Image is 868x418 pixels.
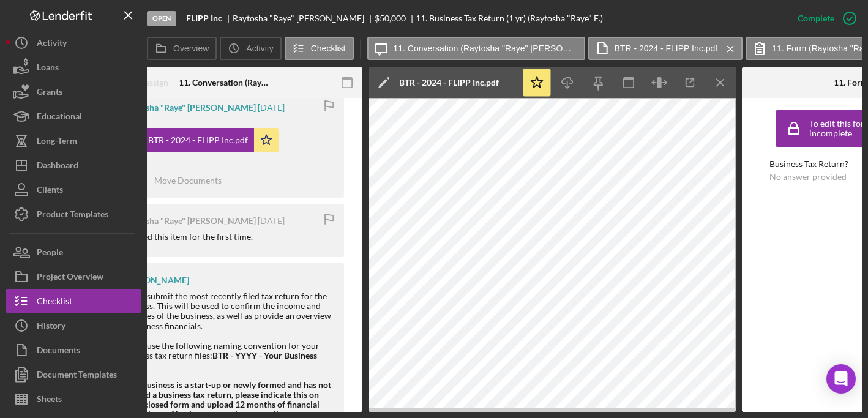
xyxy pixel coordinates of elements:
div: Long-Term [37,129,77,156]
label: Activity [246,43,273,53]
div: Raytosha "Raye" [PERSON_NAME] [233,13,375,23]
button: Sheets [6,387,141,411]
div: BTR - 2024 - FLIPP Inc.pdf [399,78,499,88]
button: BTR - 2024 - FLIPP Inc.pdf [124,128,279,152]
button: Overview [147,37,217,60]
button: Dashboard [6,153,141,177]
div: Open [147,11,176,26]
div: Documents [37,338,80,365]
div: Open Intercom Messenger [826,364,856,394]
div: Sheets [37,387,62,414]
div: Educational [37,104,82,132]
button: History [6,313,141,338]
b: FLIPP Inc [186,13,222,23]
div: Grants [37,80,62,107]
label: BTR - 2024 - FLIPP Inc.pdf [615,43,718,53]
div: Complete [798,6,834,31]
button: Educational [6,104,141,129]
button: Long-Term [6,129,141,153]
div: Checklist [37,289,72,316]
div: [PERSON_NAME] [121,275,189,285]
button: 11. Conversation (Raytosha "Raye" [PERSON_NAME]) [367,37,585,60]
div: Please submit the most recently filed tax return for the business. This will be used to confirm t... [121,291,332,370]
div: Reassign [135,70,168,95]
div: Product Templates [37,202,108,230]
div: Activity [37,31,67,58]
div: Project Overview [37,264,103,292]
div: History [37,313,65,341]
div: No answer provided [769,172,847,182]
button: Activity [220,37,281,60]
div: 11. Conversation (Raytosha "Raye" [PERSON_NAME]) [179,78,271,88]
button: Complete [785,6,862,31]
div: Raytosha "Raye" [PERSON_NAME] [124,103,256,113]
div: Clients [37,177,63,205]
button: BTR - 2024 - FLIPP Inc.pdf [588,37,743,60]
div: Viewed this item for the first time. [124,232,253,242]
div: BTR - 2024 - FLIPP Inc.pdf [148,135,248,145]
label: Overview [173,43,209,53]
div: People [37,240,63,267]
button: Documents [6,338,141,362]
button: Document Templates [6,362,141,387]
time: 2025-08-28 22:05 [258,103,285,113]
strong: BTR - YYYY - Your Business Name [121,350,317,370]
button: Product Templates [6,202,141,226]
button: Clients [6,177,141,202]
button: Project Overview [6,264,141,289]
div: Loans [37,55,59,83]
button: Loans [6,55,141,80]
div: Raytosha "Raye" [PERSON_NAME] [124,216,256,226]
div: Document Templates [37,362,117,390]
span: Move Documents [154,175,222,185]
span: $50,000 [375,13,406,23]
div: Dashboard [37,153,78,181]
button: Grants [6,80,141,104]
button: Move Documents [124,165,234,196]
label: 11. Conversation (Raytosha "Raye" [PERSON_NAME]) [394,43,577,53]
button: Checklist [285,37,354,60]
label: Checklist [311,43,346,53]
button: People [6,240,141,264]
button: Checklist [6,289,141,313]
button: Activity [6,31,141,55]
time: 2025-08-28 22:04 [258,216,285,226]
div: 11. Business Tax Return (1 yr) (Raytosha "Raye" E.) [416,13,603,23]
